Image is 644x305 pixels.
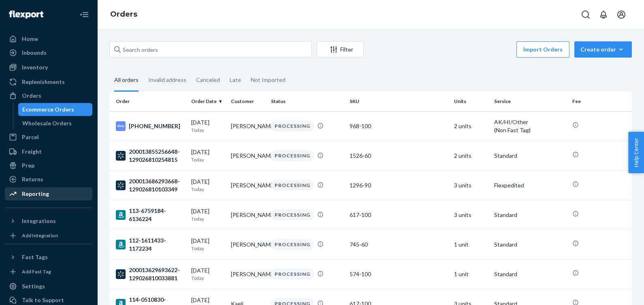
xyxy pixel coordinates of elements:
button: Open account menu [613,6,629,23]
a: Reporting [5,187,92,200]
button: Help Center [628,132,644,173]
p: Today [191,186,225,193]
div: Inventory [22,63,48,71]
button: Fast Tags [5,251,92,264]
img: Flexport logo [9,11,43,19]
td: [PERSON_NAME] [228,200,268,230]
div: 745-60 [350,241,448,249]
div: [PHONE_NUMBER] [116,121,185,131]
div: PROCESSING [271,120,314,131]
div: Wholesale Orders [22,119,72,127]
p: Standard [494,241,566,249]
a: Inventory [5,61,92,74]
div: Settings [22,282,45,290]
a: Add Integration [5,231,92,241]
td: 2 units [451,111,491,141]
th: SKU [346,92,451,111]
div: Customer [231,98,264,105]
div: Fast Tags [22,253,48,261]
div: Not Imported [251,69,286,90]
p: Today [191,156,225,163]
a: Parcel [5,131,92,144]
th: Service [491,92,569,111]
div: 1526-60 [350,152,448,160]
a: Replenishments [5,75,92,88]
a: Settings [5,280,92,293]
a: Returns [5,173,92,186]
div: 200013855256648-129026810254815 [116,148,185,164]
div: 617-100 [350,211,448,219]
div: Returns [22,175,43,183]
button: Import Orders [516,41,569,58]
div: PROCESSING [271,268,314,279]
div: Talk to Support [22,296,64,304]
div: PROCESSING [271,150,314,161]
td: 1 unit [451,230,491,259]
p: Today [191,275,225,281]
div: Filter [317,45,363,54]
ol: breadcrumbs [104,3,144,26]
div: [DATE] [191,118,225,133]
button: Create order [574,41,632,58]
div: [DATE] [191,178,225,193]
td: 3 units [451,170,491,200]
div: 968-100 [350,122,448,130]
a: Orders [110,10,137,19]
div: Reporting [22,190,49,198]
div: Invalid address [148,69,186,90]
button: Close Navigation [76,6,92,23]
div: Canceled [196,69,220,90]
div: Create order [580,45,626,54]
div: 574-100 [350,270,448,278]
div: PROCESSING [271,180,314,191]
div: Parcel [22,133,39,141]
div: Ecommerce Orders [22,105,74,114]
p: AK/HI/Other [494,118,566,126]
th: Fee [569,92,632,111]
button: Open notifications [595,6,612,23]
a: Home [5,32,92,45]
a: Freight [5,145,92,158]
div: Replenishments [22,78,65,86]
div: 1296-90 [350,181,448,189]
a: Add Fast Tag [5,267,92,277]
p: Flexpedited [494,181,566,189]
th: Units [451,92,491,111]
button: Open Search Box [578,6,594,23]
th: Status [268,92,346,111]
div: Add Integration [22,232,58,239]
div: 200013629693622-129026810033881 [116,266,185,282]
p: Today [191,127,225,133]
div: (Non Fast Tag) [494,126,566,134]
span: Support [16,6,45,13]
input: Search orders [109,41,312,58]
td: [PERSON_NAME] [228,230,268,259]
div: All orders [114,69,139,92]
td: 1 unit [451,259,491,289]
a: Inbounds [5,46,92,59]
div: [DATE] [191,237,225,252]
div: Add Fast Tag [22,268,51,275]
a: Wholesale Orders [18,117,93,130]
td: [PERSON_NAME] [228,111,268,141]
th: Order [109,92,188,111]
p: Today [191,245,225,252]
div: PROCESSING [271,239,314,250]
div: 112-1611433-1172234 [116,236,185,253]
th: Order Date [188,92,228,111]
td: [PERSON_NAME] [228,259,268,289]
p: Standard [494,211,566,219]
a: Ecommerce Orders [18,103,93,116]
p: Standard [494,152,566,160]
td: 2 units [451,141,491,170]
div: Freight [22,148,42,156]
div: Orders [22,92,41,100]
div: PROCESSING [271,209,314,220]
button: Filter [317,41,364,58]
div: 200013686293668-129026810103349 [116,177,185,193]
div: Late [230,69,241,90]
div: Inbounds [22,49,47,57]
p: Standard [494,270,566,278]
div: [DATE] [191,148,225,163]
